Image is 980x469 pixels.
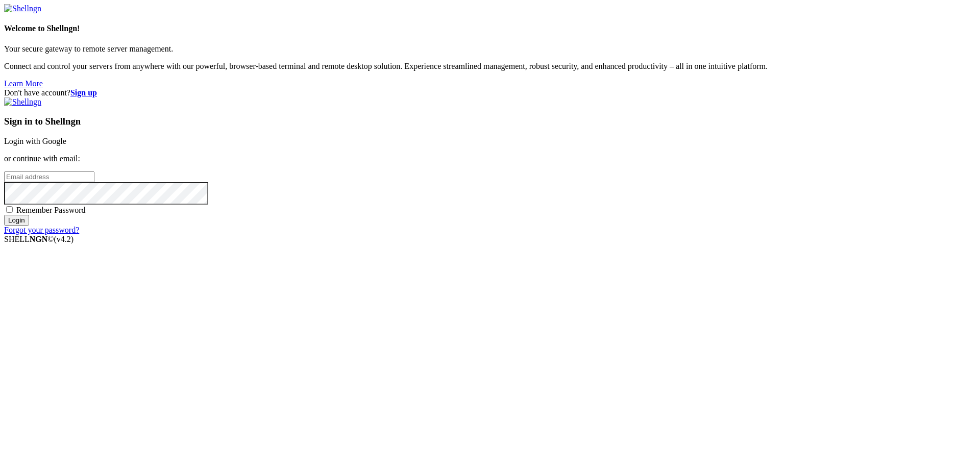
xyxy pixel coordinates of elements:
div: Don't have account? [4,88,976,97]
span: Remember Password [16,206,86,214]
h4: Welcome to Shellngn! [4,24,976,33]
b: NGN [30,235,48,243]
p: Connect and control your servers from anywhere with our powerful, browser-based terminal and remo... [4,62,976,71]
p: or continue with email: [4,154,976,163]
img: Shellngn [4,97,41,107]
a: Sign up [70,88,97,97]
img: Shellngn [4,4,41,13]
a: Forgot your password? [4,226,79,234]
h3: Sign in to Shellngn [4,116,976,127]
span: 4.2.0 [54,235,74,243]
input: Email address [4,171,94,182]
p: Your secure gateway to remote server management. [4,44,976,54]
span: SHELL © [4,235,73,243]
a: Learn More [4,79,43,88]
input: Login [4,215,29,226]
input: Remember Password [6,206,13,213]
a: Login with Google [4,137,66,145]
